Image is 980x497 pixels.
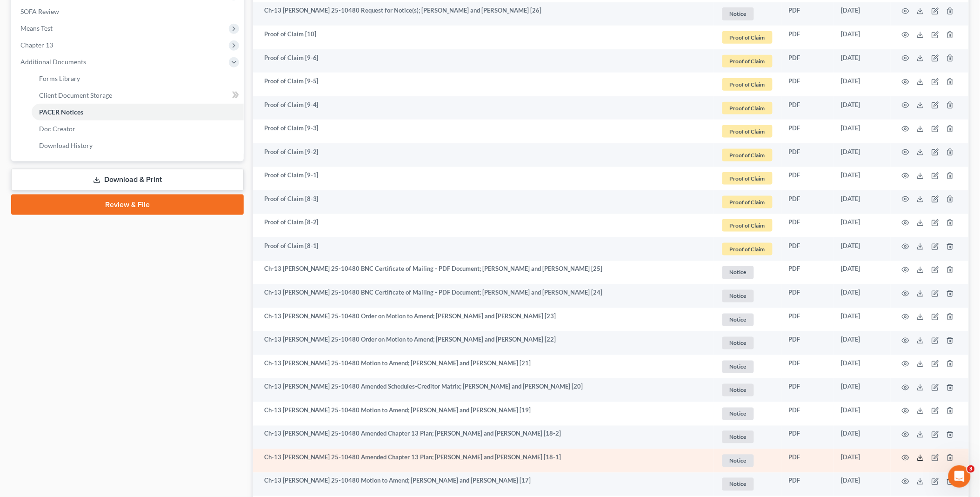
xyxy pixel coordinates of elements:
[721,359,774,375] a: Notice
[253,261,713,285] td: Ch-13 [PERSON_NAME] 25-10480 BNC Certificate of Mailing - PDF Document; [PERSON_NAME] and [PERSON...
[781,26,834,49] td: PDF
[834,190,891,214] td: [DATE]
[834,237,891,261] td: [DATE]
[834,143,891,167] td: [DATE]
[722,266,754,279] span: Notice
[781,473,834,497] td: PDF
[781,143,834,167] td: PDF
[39,74,80,82] span: Forms Library
[32,70,244,87] a: Forms Library
[722,408,754,420] span: Notice
[781,355,834,379] td: PDF
[721,383,774,398] a: Notice
[721,289,774,304] a: Notice
[722,384,754,396] span: Notice
[32,121,244,137] a: Doc Creator
[781,2,834,26] td: PDF
[722,125,773,138] span: Proof of Claim
[781,449,834,473] td: PDF
[721,171,774,186] a: Proof of Claim
[253,378,713,402] td: Ch-13 [PERSON_NAME] 25-10480 Amended Schedules-Creditor Matrix; [PERSON_NAME] and [PERSON_NAME] [20]
[781,237,834,261] td: PDF
[253,96,713,120] td: Proof of Claim [9-4]
[781,426,834,450] td: PDF
[20,24,53,32] span: Means Test
[721,218,774,233] a: Proof of Claim
[722,78,773,91] span: Proof of Claim
[722,361,754,373] span: Notice
[834,426,891,450] td: [DATE]
[722,149,773,161] span: Proof of Claim
[253,426,713,450] td: Ch-13 [PERSON_NAME] 25-10480 Amended Chapter 13 Plan; [PERSON_NAME] and [PERSON_NAME] [18-2]
[781,190,834,214] td: PDF
[253,473,713,497] td: Ch-13 [PERSON_NAME] 25-10480 Motion to Amend; [PERSON_NAME] and [PERSON_NAME] [17]
[834,120,891,143] td: [DATE]
[781,73,834,96] td: PDF
[721,6,774,21] a: Notice
[781,167,834,191] td: PDF
[721,54,774,69] a: Proof of Claim
[39,125,75,133] span: Doc Creator
[722,102,773,114] span: Proof of Claim
[721,430,774,445] a: Notice
[721,195,774,210] a: Proof of Claim
[834,355,891,379] td: [DATE]
[781,214,834,238] td: PDF
[781,402,834,426] td: PDF
[722,431,754,443] span: Notice
[834,261,891,285] td: [DATE]
[253,73,713,96] td: Proof of Claim [9-5]
[721,242,774,257] a: Proof of Claim
[781,96,834,120] td: PDF
[32,104,244,121] a: PACER Notices
[721,453,774,469] a: Notice
[32,87,244,104] a: Client Document Storage
[721,265,774,280] a: Notice
[834,331,891,355] td: [DATE]
[32,137,244,154] a: Download History
[834,167,891,191] td: [DATE]
[834,96,891,120] td: [DATE]
[722,172,773,185] span: Proof of Claim
[781,284,834,308] td: PDF
[253,402,713,426] td: Ch-13 [PERSON_NAME] 25-10480 Motion to Amend; [PERSON_NAME] and [PERSON_NAME] [19]
[967,465,975,473] span: 3
[722,243,773,255] span: Proof of Claim
[253,284,713,308] td: Ch-13 [PERSON_NAME] 25-10480 BNC Certificate of Mailing - PDF Document; [PERSON_NAME] and [PERSON...
[253,26,713,49] td: Proof of Claim [10]
[253,167,713,191] td: Proof of Claim [9-1]
[722,219,773,232] span: Proof of Claim
[948,465,971,488] iframe: Intercom live chat
[253,190,713,214] td: Proof of Claim [8-3]
[253,331,713,355] td: Ch-13 [PERSON_NAME] 25-10480 Order on Motion to Amend; [PERSON_NAME] and [PERSON_NAME] [22]
[253,449,713,473] td: Ch-13 [PERSON_NAME] 25-10480 Amended Chapter 13 Plan; [PERSON_NAME] and [PERSON_NAME] [18-1]
[722,7,754,20] span: Notice
[722,455,754,467] span: Notice
[253,237,713,261] td: Proof of Claim [8-1]
[253,214,713,238] td: Proof of Claim [8-2]
[781,49,834,73] td: PDF
[20,41,53,49] span: Chapter 13
[834,473,891,497] td: [DATE]
[781,308,834,332] td: PDF
[722,478,754,490] span: Notice
[834,2,891,26] td: [DATE]
[39,141,93,149] span: Download History
[781,331,834,355] td: PDF
[722,290,754,302] span: Notice
[20,7,59,15] span: SOFA Review
[781,261,834,285] td: PDF
[834,378,891,402] td: [DATE]
[11,195,244,215] a: Review & File
[721,312,774,328] a: Notice
[721,148,774,163] a: Proof of Claim
[834,49,891,73] td: [DATE]
[721,77,774,92] a: Proof of Claim
[253,308,713,332] td: Ch-13 [PERSON_NAME] 25-10480 Order on Motion to Amend; [PERSON_NAME] and [PERSON_NAME] [23]
[722,55,773,67] span: Proof of Claim
[13,3,244,20] a: SOFA Review
[253,2,713,26] td: Ch-13 [PERSON_NAME] 25-10480 Request for Notice(s); [PERSON_NAME] and [PERSON_NAME] [26]
[834,284,891,308] td: [DATE]
[721,30,774,45] a: Proof of Claim
[834,308,891,332] td: [DATE]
